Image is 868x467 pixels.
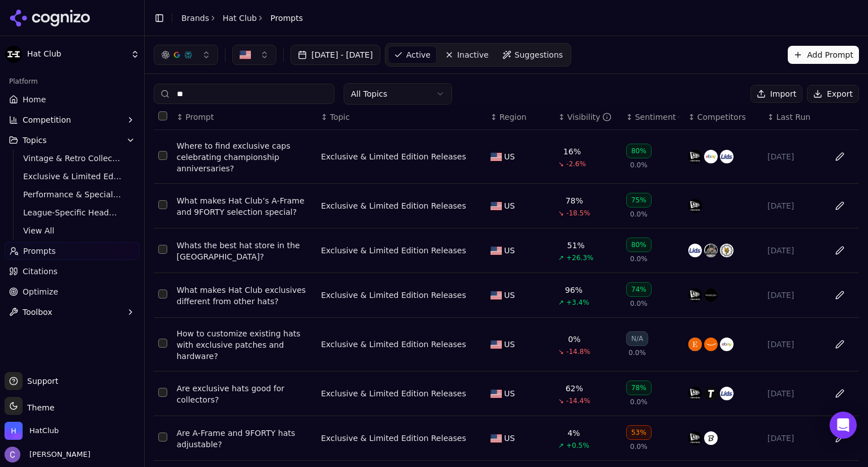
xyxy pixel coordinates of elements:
[688,338,702,351] img: etsy
[567,427,580,439] div: 4%
[500,111,527,123] span: Region
[566,159,586,168] span: -2.6%
[831,241,849,260] button: Edit in sheet
[23,207,121,218] span: League-Specific Headwear
[406,49,431,60] span: Active
[504,289,515,301] span: US
[635,111,679,123] div: Sentiment
[688,431,702,445] img: new era
[23,375,58,387] span: Support
[177,240,312,262] a: Whats the best hat store in the [GEOGRAPHIC_DATA]?
[767,200,821,211] div: [DATE]
[177,140,312,174] a: Where to find exclusive caps celebrating championship anniversaries?
[181,14,209,23] a: Brands
[491,390,502,398] img: US flag
[321,200,466,211] a: Exclusive & Limited Edition Releases
[486,105,554,130] th: Region
[704,431,718,445] img: mlb shop
[19,150,126,166] a: Vintage & Retro Collections
[321,245,466,256] a: Exclusive & Limited Edition Releases
[5,262,140,280] a: Citations
[704,244,718,257] img: exclusive fitted
[554,105,622,130] th: brandMentionRate
[5,422,59,440] button: Open organization switcher
[497,46,569,64] a: Suggestions
[565,284,583,296] div: 96%
[19,168,126,184] a: Exclusive & Limited Edition Releases
[704,387,718,400] img: topperzstore
[567,111,612,123] div: Visibility
[158,339,167,348] button: Select row 5
[330,111,350,123] span: Topic
[158,289,167,299] button: Select row 4
[566,209,590,218] span: -18.5%
[566,441,589,450] span: +0.5%
[321,433,466,444] div: Exclusive & Limited Edition Releases
[720,387,734,400] img: lids
[316,105,486,130] th: Topic
[321,289,466,301] div: Exclusive & Limited Edition Releases
[558,396,564,405] span: ↘
[720,244,734,257] img: myfitteds
[177,195,312,218] div: What makes Hat Club’s A-Frame and 9FORTY selection special?
[491,434,502,443] img: US flag
[25,449,90,460] span: [PERSON_NAME]
[767,388,821,399] div: [DATE]
[566,253,593,262] span: +26.3%
[831,335,849,353] button: Edit in sheet
[688,111,758,123] div: ↕Competitors
[491,291,502,300] img: US flag
[177,427,312,450] a: Are A-Frame and 9FORTY hats adjustable?
[568,334,580,345] div: 0%
[630,161,648,170] span: 0.0%
[767,289,821,301] div: [DATE]
[558,111,617,123] div: ↕Visibility
[5,303,140,321] button: Toolbox
[504,388,515,399] span: US
[626,237,652,252] div: 80%
[321,111,481,123] div: ↕Topic
[23,114,71,126] span: Competition
[491,247,502,255] img: US flag
[23,94,46,105] span: Home
[504,200,515,211] span: US
[566,383,583,394] div: 62%
[321,151,466,162] div: Exclusive & Limited Edition Releases
[172,105,316,130] th: Prompt
[5,447,20,462] img: Chris Hayes
[177,284,312,307] a: What makes Hat Club exclusives different from other hats?
[23,135,47,146] span: Topics
[23,266,58,277] span: Citations
[177,328,312,362] a: How to customize existing hats with exclusive patches and hardware?
[688,150,702,163] img: new era
[19,205,126,220] a: League-Specific Headwear
[491,153,502,161] img: US flag
[558,347,564,356] span: ↘
[158,433,167,442] button: Select row 7
[684,105,763,130] th: Competitors
[5,422,23,440] img: HatClub
[5,111,140,129] button: Competition
[558,298,564,307] span: ↗
[563,146,581,157] div: 16%
[491,202,502,210] img: US flag
[626,193,652,207] div: 75%
[630,397,648,407] span: 0.0%
[750,85,802,103] button: Import
[158,388,167,397] button: Select row 6
[504,339,515,350] span: US
[158,200,167,209] button: Select row 2
[23,403,54,412] span: Theme
[5,283,140,301] a: Optimize
[767,151,821,162] div: [DATE]
[704,288,718,302] img: mitchell & ness
[270,12,303,24] span: Prompts
[831,197,849,215] button: Edit in sheet
[491,340,502,349] img: US flag
[831,384,849,403] button: Edit in sheet
[626,282,652,297] div: 74%
[23,245,56,257] span: Prompts
[630,210,648,219] span: 0.0%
